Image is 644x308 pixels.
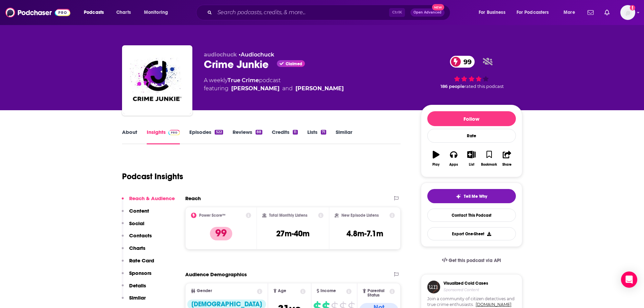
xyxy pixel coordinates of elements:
button: Bookmark [480,146,498,171]
button: Open AdvancedNew [410,8,445,17]
h2: Total Monthly Listens [269,213,307,218]
span: Podcasts [84,8,104,17]
p: Content [129,208,149,214]
div: 11 [293,130,297,135]
button: open menu [139,7,177,18]
a: Similar [336,129,352,144]
div: Rate [427,129,516,143]
span: Monitoring [144,8,168,17]
img: Crime Junkie [123,47,191,114]
a: Show notifications dropdown [585,7,596,18]
p: Rate Card [129,257,154,264]
span: Logged in as ddeng [620,5,635,20]
div: 522 [215,130,223,135]
button: Content [122,208,149,220]
p: Charts [129,245,145,251]
button: Apps [445,146,462,171]
p: Similar [129,294,146,301]
button: tell me why sparkleTell Me Why [427,189,516,203]
button: Play [427,146,445,171]
div: Apps [449,163,458,167]
span: New [432,4,444,10]
img: Podchaser - Follow, Share and Rate Podcasts [5,6,70,19]
button: open menu [474,7,514,18]
div: Share [502,163,511,167]
span: 186 people [440,84,464,89]
input: Search podcasts, credits, & more... [215,7,389,18]
span: audiochuck [204,51,237,58]
p: Reach & Audience [129,195,175,202]
div: List [469,163,474,167]
span: 99 [457,56,475,68]
div: Search podcasts, credits, & more... [202,5,457,20]
a: Show notifications dropdown [602,7,612,18]
a: [DOMAIN_NAME] [476,302,511,307]
span: For Podcasters [517,8,549,17]
span: Get this podcast via API [449,258,501,263]
a: Get this podcast via API [436,252,507,269]
a: Reviews88 [233,129,262,144]
a: Episodes522 [189,129,223,144]
span: featuring [204,85,344,93]
button: Show profile menu [620,5,635,20]
button: Rate Card [122,257,154,270]
button: Sponsors [122,270,151,282]
button: Social [122,220,144,233]
h1: Podcast Insights [122,171,183,182]
span: For Business [479,8,505,17]
a: Contact This Podcast [427,209,516,222]
a: 99 [450,56,475,68]
span: Gender [197,289,212,293]
a: InsightsPodchaser Pro [147,129,180,144]
button: Contacts [122,232,152,245]
div: 99 186 peoplerated this podcast [421,51,522,93]
span: Charts [116,8,131,17]
span: Join a community of citizen detectives and true crime enthusiasts. [427,296,516,308]
button: open menu [79,7,113,18]
button: open menu [512,7,559,18]
span: Parental Status [367,289,388,298]
p: Social [129,220,144,227]
button: open menu [559,7,583,18]
h2: Audience Demographics [185,271,247,278]
p: Contacts [129,232,152,239]
button: Similar [122,294,146,307]
button: Share [498,146,516,171]
button: Details [122,282,146,295]
span: • [239,51,274,58]
span: Income [320,289,336,293]
button: Charts [122,245,145,257]
span: Ctrl K [389,8,405,17]
div: Open Intercom Messenger [621,271,637,288]
h3: 4.8m-7.1m [347,229,383,239]
span: Claimed [286,62,302,66]
h2: New Episode Listens [341,213,379,218]
p: Sponsors [129,270,151,276]
span: More [564,8,575,17]
a: Audiochuck [241,51,274,58]
svg: Add a profile image [630,5,635,10]
p: Details [129,282,146,289]
img: User Profile [620,5,635,20]
a: Credits11 [272,129,297,144]
h4: Sponsored Content [444,287,488,292]
button: List [462,146,480,171]
button: Export One-Sheet [427,227,516,240]
img: Podchaser Pro [168,130,180,135]
h3: Visualized Cold Cases [444,281,488,286]
a: True Crime [228,77,259,84]
button: Reach & Audience [122,195,175,208]
button: Follow [427,111,516,126]
span: and [282,85,293,93]
div: [PERSON_NAME] [231,85,280,93]
img: tell me why sparkle [456,194,461,199]
div: [PERSON_NAME] [295,85,344,93]
a: Lists71 [307,129,326,144]
span: Age [278,289,286,293]
img: coldCase.18b32719.png [427,281,440,293]
h2: Reach [185,195,201,202]
a: Charts [112,7,135,18]
p: 99 [210,227,232,240]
